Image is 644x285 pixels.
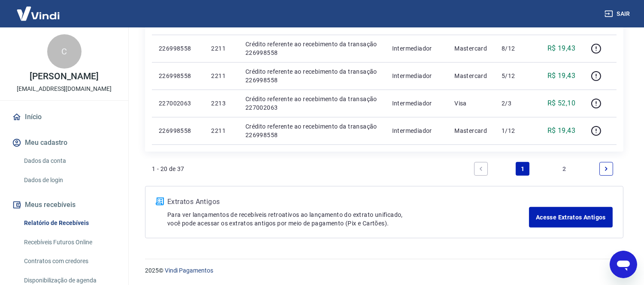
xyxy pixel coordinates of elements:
p: 5/12 [502,72,527,80]
a: Relatório de Recebíveis [21,214,118,232]
p: Mastercard [454,72,488,80]
button: Sair [603,6,634,22]
a: Acesse Extratos Antigos [529,207,613,228]
p: R$ 52,10 [547,98,575,108]
p: Visa [454,99,488,108]
p: 1/12 [502,126,527,135]
p: 8/12 [502,44,527,53]
p: [EMAIL_ADDRESS][DOMAIN_NAME] [17,84,112,93]
p: 2/3 [502,99,527,108]
button: Meu cadastro [10,133,118,152]
p: 226998558 [159,126,197,135]
p: 2211 [211,44,231,53]
iframe: Botão para abrir a janela de mensagens [610,251,637,278]
a: Vindi Pagamentos [165,267,213,274]
p: Intermediador [392,44,441,53]
p: 226998558 [159,72,197,80]
img: ícone [156,198,164,205]
p: R$ 19,43 [547,43,575,54]
p: 1 - 20 de 37 [152,165,184,173]
a: Dados de login [21,171,118,189]
p: 2211 [211,72,231,80]
p: [PERSON_NAME] [30,72,98,81]
p: Extratos Antigos [167,197,529,207]
a: Page 1 is your current page [516,162,529,176]
p: Mastercard [454,126,488,135]
a: Contratos com credores [21,252,118,270]
p: Crédito referente ao recebimento da transação 226998558 [245,40,378,57]
ul: Pagination [471,159,617,179]
p: 226998558 [159,44,197,53]
p: 2025 © [145,266,623,275]
a: Next page [599,162,613,176]
p: Crédito referente ao recebimento da transação 226998558 [245,122,378,139]
img: Vindi [10,0,66,27]
p: Para ver lançamentos de recebíveis retroativos ao lançamento do extrato unificado, você pode aces... [167,210,529,228]
p: Crédito referente ao recebimento da transação 227002063 [245,95,378,112]
p: Intermediador [392,99,441,108]
p: Crédito referente ao recebimento da transação 226998558 [245,67,378,84]
p: R$ 19,43 [547,126,575,136]
p: Intermediador [392,72,441,80]
p: Mastercard [454,44,488,53]
a: Recebíveis Futuros Online [21,234,118,251]
p: R$ 19,43 [547,71,575,81]
a: Dados da conta [21,152,118,170]
p: Intermediador [392,126,441,135]
p: 2213 [211,99,231,108]
p: 2211 [211,126,231,135]
a: Previous page [474,162,488,176]
p: 227002063 [159,99,197,108]
div: C [47,34,82,69]
button: Meus recebíveis [10,195,118,214]
a: Page 2 [558,162,571,176]
a: Início [10,108,118,126]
